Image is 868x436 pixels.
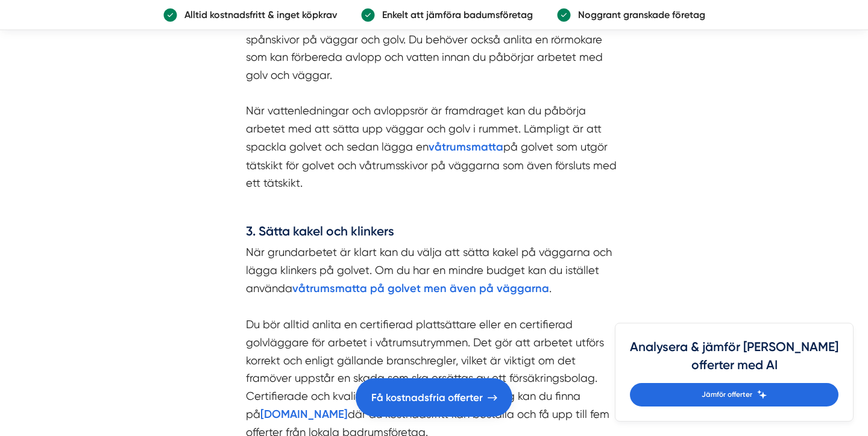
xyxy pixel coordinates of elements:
[375,7,533,22] p: Enkelt att jämföra badumsföretag
[630,383,838,406] a: Jämför offerter
[429,140,503,153] a: våtrumsmatta
[356,378,512,417] a: Få kostnadsfria offerter
[260,408,348,421] strong: [DOMAIN_NAME]
[292,282,549,295] strong: våtrumsmatta på golvet men även på väggarna
[292,282,549,294] a: våtrumsmatta på golvet men även på väggarna
[630,338,838,383] h4: Analysera & jämför [PERSON_NAME] offerter med AI
[260,408,348,420] a: [DOMAIN_NAME]
[177,7,337,22] p: Alltid kostnadsfritt & inget köpkrav
[571,7,705,22] p: Noggrant granskade företag
[246,222,622,244] h4: 3. Sätta kakel och klinkers
[429,140,503,154] strong: våtrumsmatta
[702,389,752,400] span: Jämför offerter
[371,390,483,406] span: Få kostnadsfria offerter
